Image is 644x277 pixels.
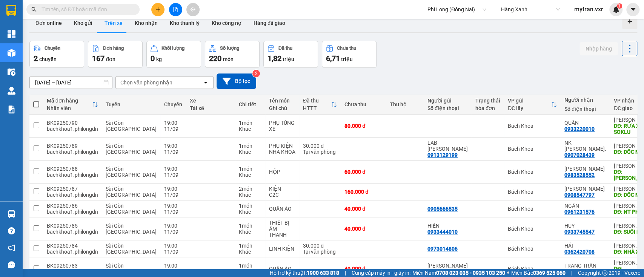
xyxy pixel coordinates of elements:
div: ĐC lấy [508,105,551,111]
span: 1 [618,3,621,9]
button: Chưa thu6,71 triệu [322,41,377,68]
div: QUẦN ÁO [269,266,295,272]
img: dashboard-icon [8,30,15,38]
span: Hàng Xanh [501,4,560,15]
div: 11/09 [164,126,182,132]
div: Đơn hàng [103,46,124,51]
div: Khác [239,209,261,215]
span: triệu [283,56,294,62]
div: 11/09 [164,192,182,198]
span: kg [156,56,162,62]
div: Ghi chú [269,105,295,111]
div: 19:00 [164,166,182,172]
div: BK09250788 [47,166,98,172]
strong: 1900 633 818 [307,270,339,276]
strong: 0369 525 060 [533,270,566,276]
div: Số lượng [220,46,239,51]
span: aim [190,7,195,12]
div: 19:00 [164,143,182,149]
span: Sài Gòn - [GEOGRAPHIC_DATA] [106,186,157,198]
div: PHỤ KIỆN NHA KHOA [269,143,295,155]
span: Sài Gòn - [GEOGRAPHIC_DATA] [106,223,157,235]
div: 1 món [239,203,261,209]
span: mytran.vxr [568,5,609,14]
div: Chuyến [45,46,60,51]
button: Đơn online [29,14,68,32]
div: Chưa thu [344,101,382,107]
button: aim [186,3,200,16]
div: 0961231576 [564,209,595,215]
button: Trên xe [98,14,129,32]
div: Khối lượng [161,46,184,51]
div: bachkhoa1.philongdn [47,249,98,255]
div: 11/09 [164,149,182,155]
span: file-add [173,7,178,12]
span: Sài Gòn - [GEOGRAPHIC_DATA] [106,263,157,275]
img: warehouse-icon [8,49,15,57]
div: 1 món [239,243,261,249]
div: Người nhận [564,97,606,103]
div: Khác [239,229,261,235]
div: Khác [239,126,261,132]
div: Số điện thoại [427,105,468,111]
div: KIỆN [269,186,295,192]
img: solution-icon [8,106,15,113]
div: MINH CHÂU [427,263,468,269]
button: Số lượng220món [205,41,260,68]
div: 40.000 đ [344,266,382,272]
div: bachkhoa1.philongdn [47,229,98,235]
div: Tuyến [106,101,157,107]
div: Khác [239,172,261,178]
div: 1 món [239,120,261,126]
div: Tại văn phòng [303,149,337,155]
div: Khác [239,149,261,155]
div: Đã thu [278,46,292,51]
span: Cung cấp máy in - giấy in: [352,269,410,277]
div: 19:00 [164,263,182,269]
img: warehouse-icon [8,87,15,95]
div: 19:00 [164,243,182,249]
div: HIỂN [427,223,468,229]
div: 40.000 đ [344,206,382,212]
div: QUÂN [564,120,606,126]
div: 11/09 [164,249,182,255]
div: Tên món [269,98,295,104]
div: TRANG TRẦN [564,263,606,269]
div: NGÂN [564,203,606,209]
div: 0907028439 [564,152,595,158]
span: 220 [209,54,221,63]
div: BK09250787 [47,186,98,192]
button: Đã thu1,82 triệu [263,41,318,68]
span: notification [8,244,15,251]
div: Người gửi [427,98,468,104]
div: 40.000 đ [344,226,382,232]
div: 1 món [239,263,261,269]
img: icon-new-feature [613,6,619,13]
div: Tại văn phòng [303,249,337,255]
span: | [571,269,572,277]
sup: 2 [252,70,260,77]
div: 30.000 đ [303,143,337,149]
div: 30.000 đ [303,243,337,249]
div: 11/09 [164,269,182,275]
div: Bách Khoa [508,123,557,129]
div: Bách Khoa [508,206,557,212]
div: KIM NGÔN [564,166,606,172]
span: 167 [92,54,105,63]
div: 80.000 đ [344,123,382,129]
div: bachkhoa1.philongdn [47,172,98,178]
input: Select a date range. [30,77,112,89]
div: KIM HỒNG [564,186,606,192]
div: BK09250785 [47,223,98,229]
div: LAB NGUYỄN LONG [427,140,468,152]
span: Miền Bắc [511,269,566,277]
div: Nhân viên [47,105,92,111]
span: Hỗ trợ kỹ thuật: [270,269,339,277]
button: Kho công nợ [206,14,247,32]
div: 0973014806 [427,246,458,252]
button: caret-down [626,3,639,16]
span: message [8,261,15,268]
div: 0329031859 [564,269,595,275]
span: Sài Gòn - [GEOGRAPHIC_DATA] [106,203,157,215]
span: chuyến [39,56,57,62]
